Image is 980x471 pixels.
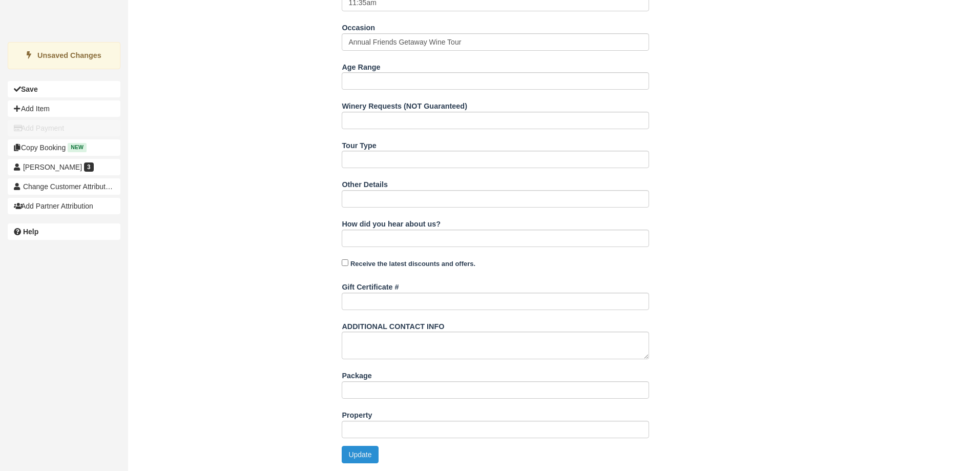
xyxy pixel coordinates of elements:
[342,318,444,332] label: ADDITIONAL CONTACT INFO
[23,228,38,236] b: Help
[8,81,120,97] button: Save
[342,215,441,230] label: How did you hear about us?
[37,51,101,59] strong: Unsaved Changes
[342,97,467,112] label: Winery Requests (NOT Guaranteed)
[342,446,378,463] button: Update
[23,182,115,191] span: Change Customer Attribution
[8,139,120,156] button: Copy Booking New
[342,19,375,33] label: Occasion
[23,163,82,171] span: [PERSON_NAME]
[8,120,120,136] button: Add Payment
[8,159,120,175] a: [PERSON_NAME] 3
[342,278,399,293] label: Gift Certificate #
[342,406,372,421] label: Property
[342,367,371,381] label: Package
[350,260,475,268] strong: Receive the latest discounts and offers.
[342,58,380,73] label: Age Range
[8,223,120,240] a: Help
[21,85,38,93] b: Save
[84,162,94,172] span: 3
[8,198,120,214] button: Add Partner Attribution
[342,259,348,266] input: Receive the latest discounts and offers.
[8,100,120,117] button: Add Item
[68,143,87,152] span: New
[342,137,376,151] label: Tour Type
[342,176,388,190] label: Other Details
[8,178,120,195] button: Change Customer Attribution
